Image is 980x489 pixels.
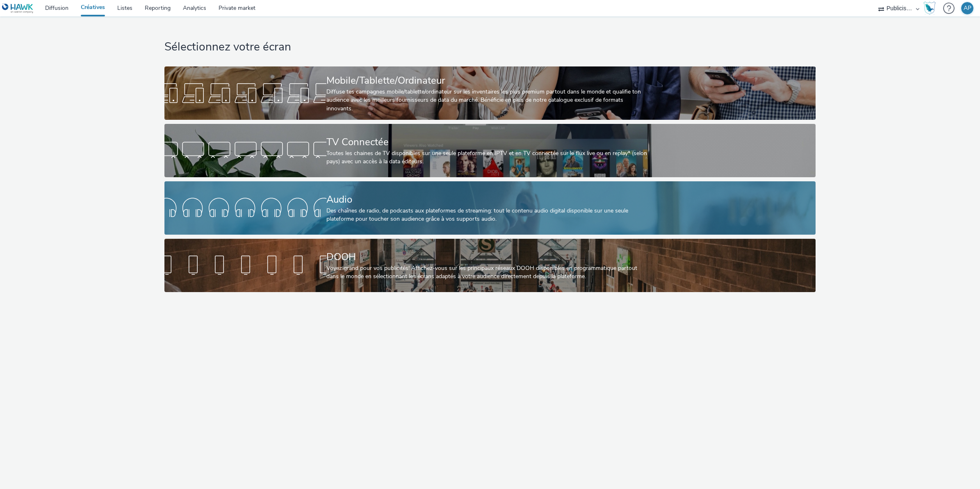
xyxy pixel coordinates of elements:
img: Hawk Academy [923,2,936,15]
div: Audio [326,192,650,207]
a: Hawk Academy [923,2,939,15]
img: undefined Logo [2,3,34,14]
div: DOOH [326,250,650,264]
h1: Sélectionnez votre écran [164,39,816,55]
a: AudioDes chaînes de radio, de podcasts aux plateformes de streaming: tout le contenu audio digita... [164,181,816,235]
div: Des chaînes de radio, de podcasts aux plateformes de streaming: tout le contenu audio digital dis... [326,207,650,224]
a: DOOHVoyez grand pour vos publicités! Affichez-vous sur les principaux réseaux DOOH disponibles en... [164,239,816,292]
div: TV Connectée [326,135,650,149]
div: Mobile/Tablette/Ordinateur [326,73,650,88]
div: AP [964,2,971,14]
a: TV ConnectéeToutes les chaines de TV disponibles sur une seule plateforme en IPTV et en TV connec... [164,124,816,177]
div: Voyez grand pour vos publicités! Affichez-vous sur les principaux réseaux DOOH disponibles en pro... [326,264,650,281]
a: Mobile/Tablette/OrdinateurDiffuse tes campagnes mobile/tablette/ordinateur sur les inventaires le... [164,66,816,120]
div: Diffuse tes campagnes mobile/tablette/ordinateur sur les inventaires les plus premium partout dan... [326,88,650,113]
div: Toutes les chaines de TV disponibles sur une seule plateforme en IPTV et en TV connectée sur le f... [326,149,650,166]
